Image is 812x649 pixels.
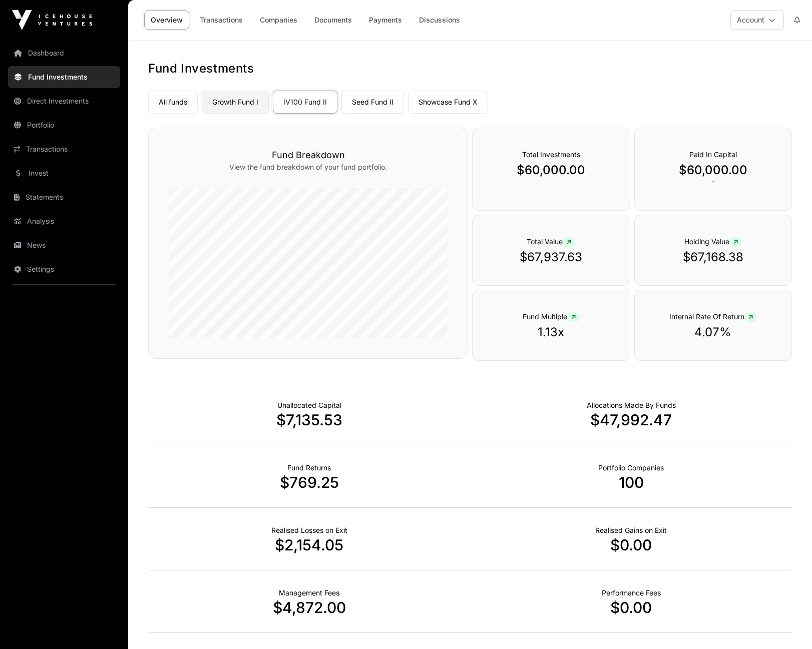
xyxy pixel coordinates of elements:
span: Paid In Capital [689,150,737,159]
p: $7,135.53 [148,411,470,429]
a: Statements [8,186,120,208]
a: Overview [144,11,189,30]
p: $67,168.38 [655,249,771,265]
div: ` [634,128,792,211]
a: Transactions [193,11,249,30]
a: Analysis [8,210,120,232]
p: $0.00 [470,536,792,554]
a: Portfolio [8,114,120,136]
a: IV100 Fund II [273,91,337,114]
a: All funds [148,91,198,114]
span: Total Value [527,237,575,246]
p: Capital Deployed Into Companies [587,400,676,410]
a: Dashboard [8,42,120,64]
button: Account [730,10,784,30]
img: Icehouse Ventures Logo [12,10,92,30]
a: Growth Fund I [202,91,269,114]
p: 100 [470,473,792,491]
p: $2,154.05 [148,536,470,554]
p: $47,992.47 [470,411,792,429]
p: 4.07% [655,324,771,340]
iframe: Chat Widget [762,601,812,649]
p: Number of Companies Deployed Into [598,463,664,473]
span: Fund Multiple [523,312,580,321]
a: News [8,234,120,256]
h3: Fund Breakdown [169,148,448,162]
a: Invest [8,162,120,184]
a: Companies [253,11,304,30]
a: Documents [308,11,358,30]
p: Realised Returns from Funds [287,463,331,473]
span: Internal Rate Of Return [669,312,757,321]
a: Settings [8,258,120,280]
a: Discussions [413,11,467,30]
p: Fund Performance Fees (Carry) incurred to date [602,588,661,598]
span: Holding Value [684,237,742,246]
p: View the fund breakdown of your fund portfolio. [169,162,448,172]
p: $0.00 [470,598,792,616]
p: $60,000.00 [655,162,771,178]
p: Cash not yet allocated [277,400,341,410]
a: Seed Fund II [341,91,404,114]
a: Direct Investments [8,90,120,112]
p: Net Realised on Positive Exits [595,525,667,535]
a: Showcase Fund X [408,91,488,114]
a: Transactions [8,138,120,160]
p: $4,872.00 [148,598,470,616]
p: Fund Management Fees incurred to date [279,588,339,598]
p: Net Realised on Negative Exits [271,525,347,535]
p: $60,000.00 [493,162,609,178]
h1: Fund Investments [148,61,792,77]
a: Fund Investments [8,66,120,88]
p: $769.25 [148,473,470,491]
span: Total Investments [522,150,580,159]
p: $67,937.63 [493,249,609,265]
a: Payments [362,11,409,30]
p: 1.13x [493,324,609,340]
